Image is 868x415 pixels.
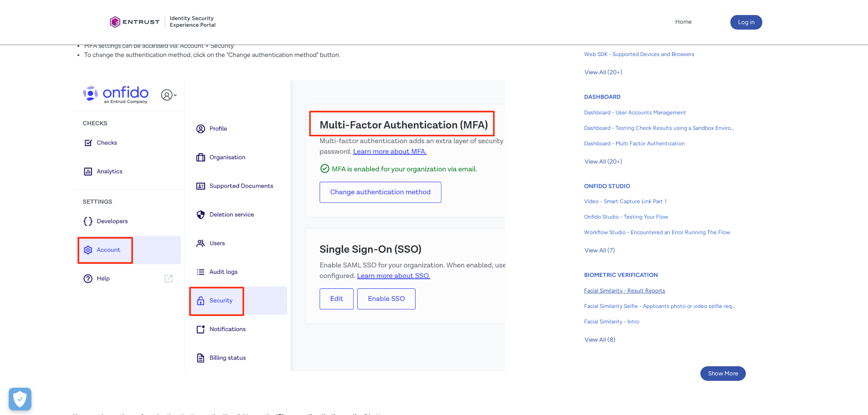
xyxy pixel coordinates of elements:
[584,243,616,258] button: View All (7)
[673,15,694,29] a: Home
[584,194,735,209] a: Video - Smart Capture Link Part 1
[700,366,746,381] button: Show More
[9,388,31,410] div: Cookie Preferences
[584,287,735,295] span: Facial Similarity - Result Reports
[584,213,735,221] span: Onfido Studio - Testing Your Flow
[585,244,615,257] span: View All (7)
[585,155,622,169] span: View All (20+)
[584,120,735,136] a: Dashboard - Testing Check Results using a Sandbox Environment
[584,333,616,347] button: View All (8)
[584,272,658,278] a: BIOMETRIC VERIFICATION
[585,66,622,79] span: View All (20+)
[584,65,623,80] button: View All (20+)
[584,46,735,62] a: Web SDK - Supported Devices and Browsers
[584,228,735,236] span: Workflow Studio - Encountered an Error Running The Flow
[584,183,630,190] a: ONFIDO STUDIO
[584,124,735,132] span: Dashboard - Testing Check Results using a Sandbox Environment
[584,225,735,240] a: Workflow Studio - Encountered an Error Running The Flow
[84,41,506,51] li: MFA settings can be accessed via: Account > Security
[584,50,735,58] span: Web SDK - Supported Devices and Browsers
[584,209,735,225] a: Onfido Studio - Testing Your Flow
[584,314,735,329] a: Facial Similarity - Intro
[584,105,735,120] a: Dashboard - User Accounts Management
[584,139,735,148] span: Dashboard - Multi Factor Authentication
[584,283,735,298] a: Facial Similarity - Result Reports
[584,154,623,169] button: View All (20+)
[584,298,735,314] a: Facial Similarity Selfie - Applicants photo or video selfie requirements
[584,108,735,117] span: Dashboard - User Accounts Management
[730,15,762,30] button: Log in
[584,318,735,326] span: Facial Similarity - Intro
[584,136,735,151] a: Dashboard - Multi Factor Authentication
[585,333,616,347] span: View All (8)
[584,302,735,310] span: Facial Similarity Selfie - Applicants photo or video selfie requirements
[584,93,621,100] a: DASHBOARD
[584,197,735,205] span: Video - Smart Capture Link Part 1
[84,50,506,60] li: To change the authentication method, click on the "Change authentication method" button.
[9,388,31,410] button: Open Preferences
